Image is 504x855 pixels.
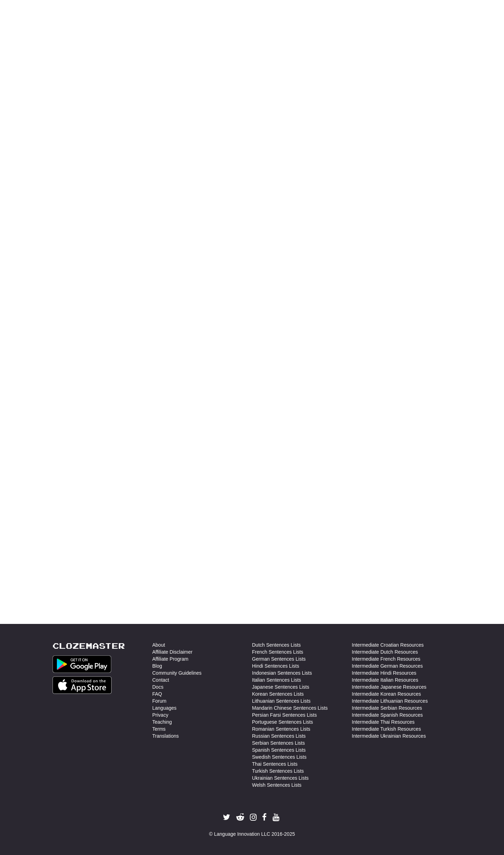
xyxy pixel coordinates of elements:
[152,725,166,732] a: Terms
[352,718,415,725] a: Intermediate Thai Resources
[152,718,172,725] a: Teaching
[252,781,301,788] a: Welsh Sentences Lists
[252,697,310,704] a: Lithuanian Sentences Lists
[52,641,125,650] a: Clozemaster
[352,732,426,739] a: Intermediate Ukrainian Resources
[152,655,188,662] a: Affiliate Program
[252,662,299,669] a: Hindi Sentences Lists
[252,746,306,753] a: Spanish Sentences Lists
[352,669,416,676] a: Intermediate Hindi Resources
[52,830,451,837] div: © Language Innovation LLC 2016-2025
[252,676,301,683] a: Italian Sentences Lists
[352,725,421,732] a: Intermediate Turkish Resources
[152,662,162,669] a: Blog
[252,753,307,760] a: Swedish Sentences Lists
[152,732,179,739] a: Translations
[252,641,301,648] a: Dutch Sentences Lists
[152,641,165,648] a: About
[252,760,297,767] a: Thai Sentences Lists
[252,655,306,662] a: German Sentences Lists
[152,648,192,655] a: Affiliate Disclaimer
[352,711,423,718] a: Intermediate Spanish Resources
[252,718,313,725] a: Portuguese Sentences Lists
[152,711,168,718] a: Privacy
[252,704,328,711] a: Mandarin Chinese Sentences Lists
[252,648,303,655] a: French Sentences Lists
[252,711,317,718] a: Persian Farsi Sentences Lists
[252,739,305,746] a: Serbian Sentences Lists
[52,676,112,694] img: Get it on App Store
[352,690,421,697] a: Intermediate Korean Resources
[252,725,310,732] a: Romanian Sentences Lists
[152,697,166,704] a: Forum
[352,655,420,662] a: Intermediate French Resources
[252,683,309,690] a: Japanese Sentences Lists
[152,704,176,711] a: Languages
[152,669,202,676] a: Community Guidelines
[152,690,162,697] a: FAQ
[152,676,169,683] a: Contact
[352,704,422,711] a: Intermediate Serbian Resources
[252,690,304,697] a: Korean Sentences Lists
[252,774,309,781] a: Ukrainian Sentences Lists
[352,662,423,669] a: Intermediate German Resources
[352,697,428,704] a: Intermediate Lithuanian Resources
[252,669,312,676] a: Indonesian Sentences Lists
[352,648,418,655] a: Intermediate Dutch Resources
[52,655,111,673] img: Get it on Google Play
[352,683,426,690] a: Intermediate Japanese Resources
[252,732,306,739] a: Russian Sentences Lists
[252,767,304,774] a: Turkish Sentences Lists
[152,683,163,690] a: Docs
[352,641,423,648] a: Intermediate Croatian Resources
[352,676,418,683] a: Intermediate Italian Resources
